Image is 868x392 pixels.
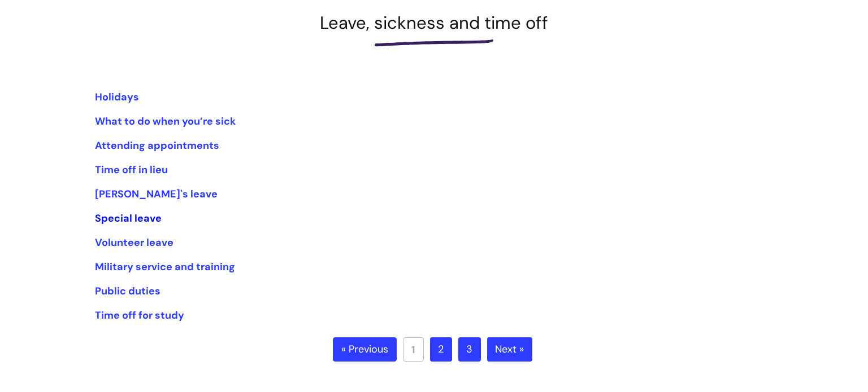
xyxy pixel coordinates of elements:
a: Public duties [95,284,160,298]
a: [PERSON_NAME]'s leave [95,187,218,201]
a: Time off for study [95,309,184,322]
a: Attending appointments [95,139,219,152]
a: 1 [403,337,424,362]
h1: Leave, sickness and time off [95,12,773,33]
a: Holidays [95,90,139,104]
a: Volunteer leave [95,236,173,249]
a: 2 [430,337,452,362]
a: Next » [487,337,532,362]
a: What to do when you’re sick [95,114,236,128]
a: « Previous [333,337,397,362]
a: Military service and training [95,260,235,274]
a: 3 [458,337,481,362]
a: Special leave [95,212,162,225]
a: Time off in lieu [95,163,168,177]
